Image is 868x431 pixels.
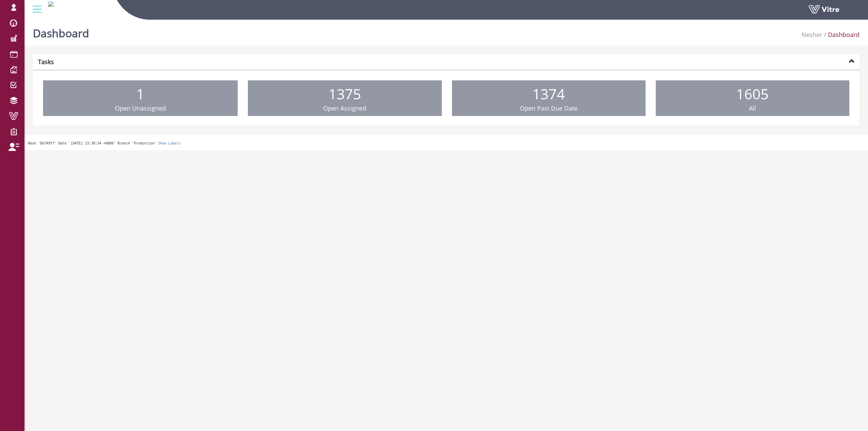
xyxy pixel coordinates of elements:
span: Open Unassigned [115,104,166,112]
span: Open Past Due Date [520,104,577,112]
span: 1374 [532,84,565,103]
a: Nesher [802,31,822,39]
span: Open Assigned [323,104,366,112]
a: 1375 Open Assigned [248,80,441,116]
span: 1605 [736,84,769,103]
a: 1374 Open Past Due Date [452,80,646,116]
span: 1 [136,84,144,103]
a: Show Labels [158,141,180,145]
img: 40d9aad5-a737-4999-9f13-b3f23ddca12b.png [48,1,54,7]
a: 1605 All [656,80,849,116]
h1: Dashboard [33,17,89,46]
strong: Tasks [38,58,54,66]
span: All [749,104,756,112]
span: 1375 [329,84,361,103]
span: Hash '8b749f7' Date '[DATE] 13:30:34 +0000' Branch 'Production' [28,141,156,145]
a: 1 Open Unassigned [43,80,238,116]
li: Dashboard [822,31,860,39]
